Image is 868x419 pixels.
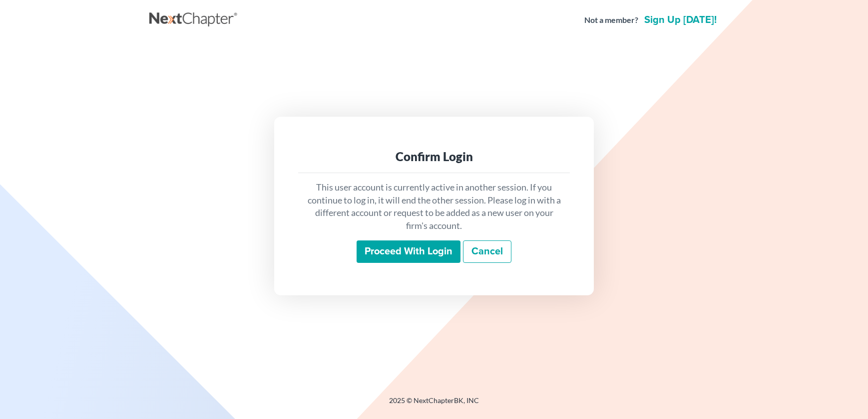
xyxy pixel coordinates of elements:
[642,15,719,25] a: Sign up [DATE]!
[357,240,460,263] input: Proceed with login
[149,396,719,414] div: 2025 © NextChapterBK, INC
[584,14,638,26] strong: Not a member?
[463,240,511,263] a: Cancel
[306,181,562,232] p: This user account is currently active in another session. If you continue to log in, it will end ...
[306,149,562,165] div: Confirm Login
